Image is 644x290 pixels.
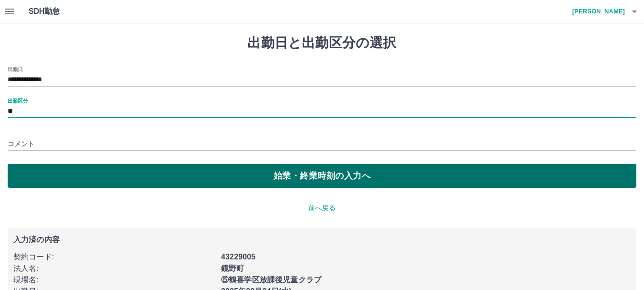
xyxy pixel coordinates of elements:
[13,251,215,263] p: 契約コード :
[8,35,636,51] h1: 出勤日と出勤区分の選択
[8,164,636,188] button: 始業・終業時刻の入力へ
[221,253,255,261] b: 43229005
[221,276,321,284] b: ⑤鶴喜学区放課後児童クラブ
[13,274,215,286] p: 現場名 :
[221,264,244,272] b: 鏡野町
[13,236,631,244] p: 入力済の内容
[8,97,28,104] label: 出勤区分
[13,263,215,274] p: 法人名 :
[8,203,636,213] p: 前へ戻る
[8,65,23,73] label: 出勤日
